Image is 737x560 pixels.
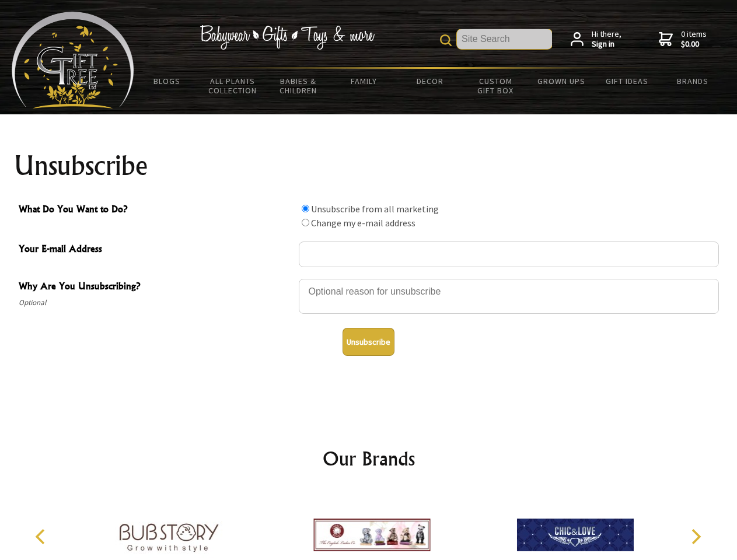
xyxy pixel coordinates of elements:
a: All Plants Collection [200,69,266,103]
strong: $0.00 [681,39,707,50]
img: Babywear - Gifts - Toys & more [200,25,375,50]
a: 0 items$0.00 [659,29,707,50]
img: product search [440,34,452,46]
label: Unsubscribe from all marketing [311,203,439,215]
a: BLOGS [134,69,200,93]
span: Why Are You Unsubscribing? [19,279,293,296]
strong: Sign in [592,39,621,50]
input: Site Search [457,29,552,49]
textarea: Why Are You Unsubscribing? [299,279,719,314]
span: Hi there, [592,29,621,50]
label: Change my e-mail address [311,217,415,229]
span: What Do You Want to Do? [19,202,293,219]
a: Decor [397,69,463,93]
a: Brands [660,69,726,93]
button: Previous [29,524,55,549]
a: Family [331,69,397,93]
span: Optional [19,296,293,310]
a: Grown Ups [528,69,594,93]
input: What Do You Want to Do? [302,219,309,226]
img: Babyware - Gifts - Toys and more... [12,12,134,108]
input: What Do You Want to Do? [302,205,309,212]
a: Custom Gift Box [463,69,529,103]
a: Babies & Children [266,69,331,103]
h2: Our Brands [23,444,714,473]
button: Next [683,524,708,549]
span: 0 items [681,29,707,50]
input: Your E-mail Address [299,242,719,267]
span: Your E-mail Address [19,242,293,258]
h1: Unsubscribe [14,152,724,180]
button: Unsubscribe [343,328,394,356]
a: Gift Ideas [594,69,660,93]
a: Hi there,Sign in [571,29,621,50]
